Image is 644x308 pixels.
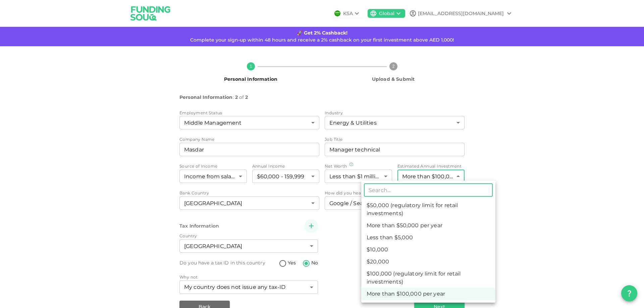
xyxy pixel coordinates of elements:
li: More than $50,000 per year [361,220,495,232]
li: $50,000 (regulatory limit for retail investments) [361,199,495,220]
li: More than $100,000 per year [361,288,495,300]
li: Less than $5,000 [361,232,495,244]
li: $10,000 [361,244,495,256]
li: $20,000 [361,256,495,268]
li: $100,000 (regulatory limit for retail investments) [361,268,495,288]
input: Search... [364,183,493,197]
